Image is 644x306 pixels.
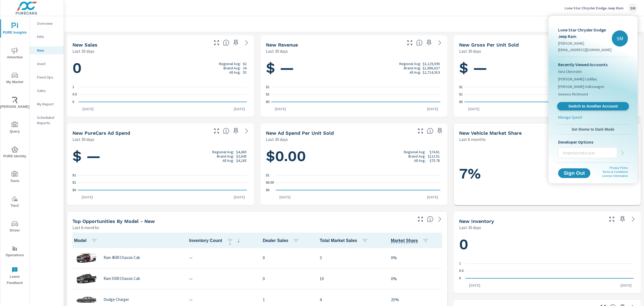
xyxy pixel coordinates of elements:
p: Lone Star Chrysler Dodge Jeep Ram [558,27,612,40]
p: [EMAIL_ADDRESS][DOMAIN_NAME] [558,47,612,52]
span: [PERSON_NAME] Cadillac [558,76,597,82]
div: SM [612,30,628,47]
p: Recently Viewed Accounts [558,61,628,68]
span: [PERSON_NAME] Volkswagen [558,84,604,89]
a: Switch to Another Account [557,102,629,111]
span: Switch to Another Account [560,104,626,109]
a: Privacy Policy [610,166,628,169]
span: Set theme to Dark Mode [558,127,628,132]
p: Developer Options [558,139,628,145]
a: Manage Spend [556,115,630,122]
p: Manage Spend [558,115,582,120]
p: [PERSON_NAME] [558,41,612,46]
a: Terms & Conditions [602,170,628,173]
button: Sign Out [558,168,590,178]
span: Genesis Richmond [558,91,588,97]
span: Sign Out [562,171,586,176]
a: License Information [602,174,628,177]
button: Set theme to Dark Mode [556,124,630,134]
span: Vara Chevrolet [558,69,582,74]
input: Impersonate user [558,146,617,160]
